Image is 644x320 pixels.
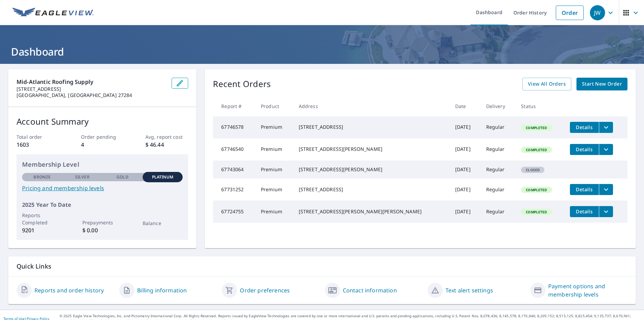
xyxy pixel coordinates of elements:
p: Reports Completed [22,212,62,226]
span: Closed [522,167,544,172]
th: Date [450,96,481,116]
span: Details [574,124,595,130]
td: Premium [255,161,293,178]
a: Pricing and membership levels [22,184,183,192]
a: Order preferences [240,286,290,294]
p: $ 0.00 [82,226,123,234]
a: Order [556,6,584,20]
span: Details [574,208,595,215]
p: Account Summary [17,115,188,128]
td: Regular [481,201,516,223]
td: [DATE] [450,116,481,138]
img: EV Logo [12,8,94,18]
button: filesDropdownBtn-67746540 [599,144,613,155]
th: Report # [213,96,255,116]
th: Product [255,96,293,116]
td: [DATE] [450,178,481,201]
td: 67724755 [213,201,255,223]
td: Regular [481,138,516,161]
p: 2025 Year To Date [22,201,183,209]
p: Gold [116,174,128,180]
td: [DATE] [450,161,481,178]
p: Bronze [33,174,51,180]
td: Premium [255,138,293,161]
p: [STREET_ADDRESS] [17,86,166,92]
p: Membership Level [22,160,183,169]
td: 67746578 [213,116,255,138]
p: Silver [75,174,90,180]
button: detailsBtn-67724755 [570,206,599,217]
p: Quick Links [17,262,627,271]
p: [GEOGRAPHIC_DATA], [GEOGRAPHIC_DATA] 27284 [17,92,166,98]
button: detailsBtn-67746540 [570,144,599,155]
span: Details [574,146,595,153]
h1: Dashboard [8,45,636,59]
td: 67746540 [213,138,255,161]
th: Address [293,96,450,116]
p: $ 46.44 [145,140,188,149]
th: Status [515,96,564,116]
p: Total order [17,133,60,140]
div: [STREET_ADDRESS][PERSON_NAME] [299,166,444,173]
a: Text alert settings [446,286,493,294]
p: Avg. report cost [145,133,188,140]
button: detailsBtn-67746578 [570,122,599,133]
p: Mid-Atlantic Roofing Supply [17,78,166,86]
td: [DATE] [450,201,481,223]
span: Completed [522,187,551,192]
button: filesDropdownBtn-67731252 [599,184,613,195]
div: [STREET_ADDRESS] [299,186,444,193]
span: Completed [522,210,551,214]
td: [DATE] [450,138,481,161]
p: Platinum [152,174,174,180]
button: filesDropdownBtn-67724755 [599,206,613,217]
td: 67731252 [213,178,255,201]
span: Completed [522,147,551,152]
button: detailsBtn-67731252 [570,184,599,195]
p: 9201 [22,226,62,234]
td: 67743064 [213,161,255,178]
td: Premium [255,201,293,223]
div: [STREET_ADDRESS][PERSON_NAME][PERSON_NAME] [299,208,444,215]
p: Order pending [81,133,124,140]
p: Balance [143,220,183,227]
a: Payment options and membership levels [548,282,627,299]
td: Premium [255,116,293,138]
span: View All Orders [528,80,566,88]
a: Billing information [137,286,187,294]
p: Prepayments [82,219,123,226]
a: View All Orders [522,78,571,90]
span: Start New Order [582,80,622,88]
a: Contact information [343,286,397,294]
span: Completed [522,125,551,130]
td: Regular [481,161,516,178]
p: 4 [81,140,124,149]
p: Recent Orders [213,78,271,90]
span: Details [574,186,595,193]
td: Regular [481,178,516,201]
td: Premium [255,178,293,201]
p: 1603 [17,140,60,149]
div: [STREET_ADDRESS][PERSON_NAME] [299,146,444,153]
button: filesDropdownBtn-67746578 [599,122,613,133]
th: Delivery [481,96,516,116]
a: Start New Order [576,78,627,90]
a: Reports and order history [34,286,104,294]
div: [STREET_ADDRESS] [299,124,444,130]
td: Regular [481,116,516,138]
div: JW [590,5,605,20]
